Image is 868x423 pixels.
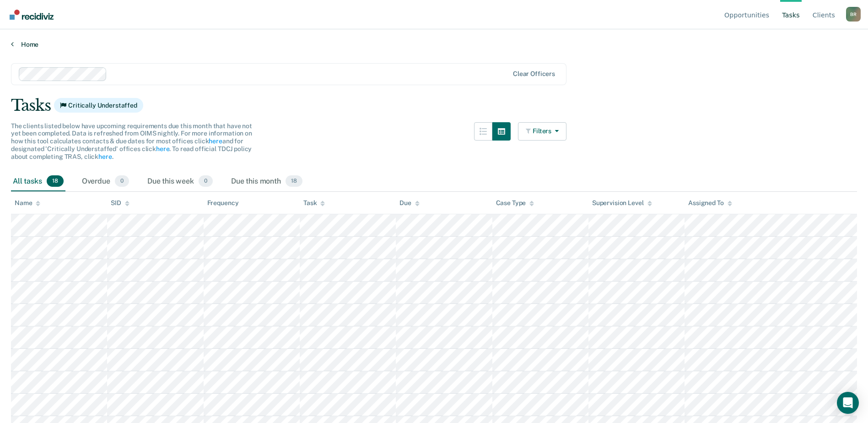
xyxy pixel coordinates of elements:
div: SID [111,199,129,207]
div: Clear officers [513,70,555,78]
div: Due this week0 [146,172,215,192]
div: Frequency [207,199,239,207]
a: here [156,145,169,152]
span: The clients listed below have upcoming requirements due this month that have not yet been complet... [11,122,252,160]
div: All tasks18 [11,172,65,192]
span: 0 [199,175,213,187]
a: here [98,153,112,160]
div: Assigned To [688,199,732,207]
span: Critically Understaffed [54,98,143,113]
div: Task [303,199,325,207]
a: Home [11,40,857,49]
div: Overdue0 [80,172,131,192]
div: B R [846,7,861,22]
img: Recidiviz [10,10,54,20]
div: Supervision Level [592,199,652,207]
a: here [209,137,222,145]
span: 0 [115,175,129,187]
button: Filters [518,122,566,141]
div: Case Type [496,199,534,207]
div: Name [15,199,40,207]
div: Tasks [11,96,857,115]
span: 18 [286,175,302,187]
div: Open Intercom Messenger [837,392,859,414]
span: 18 [47,175,64,187]
button: Profile dropdown button [846,7,861,22]
div: Due this month18 [229,172,304,192]
div: Due [399,199,420,207]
